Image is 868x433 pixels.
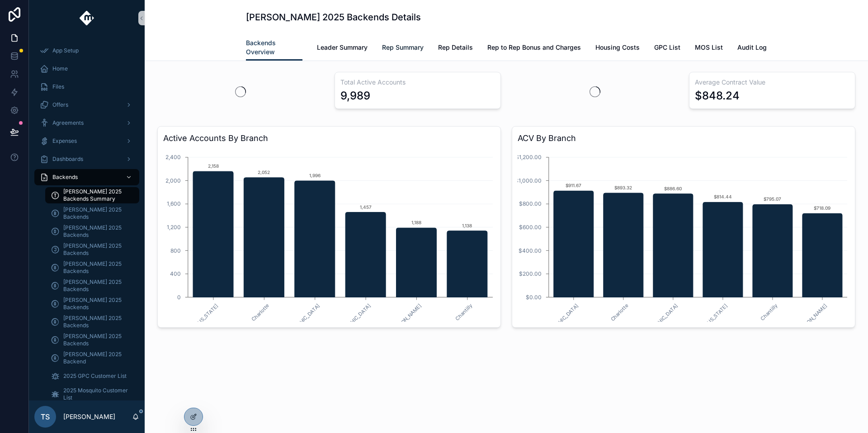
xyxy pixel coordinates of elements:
[63,315,130,329] span: [PERSON_NAME] 2025 Backends
[595,39,640,57] a: Housing Costs
[526,294,542,301] tspan: $0.00
[52,174,78,181] span: Backends
[518,132,849,145] h3: ACV By Branch
[705,302,729,327] text: [US_STATE]
[163,132,495,145] h3: Active Accounts By Branch
[438,39,473,57] a: Rep Details
[487,43,581,52] span: Rep to Rep Bonus and Charges
[45,241,139,258] a: [PERSON_NAME] 2025 Backends
[45,187,139,203] a: [PERSON_NAME] 2025 Backends Summary
[63,278,130,293] span: [PERSON_NAME] 2025 Backends
[45,332,139,348] a: [PERSON_NAME] 2025 Backends
[258,169,270,175] text: 2,052
[195,302,220,327] text: [US_STATE]
[614,185,632,190] text: $893.32
[454,302,473,322] text: Chantilly
[41,411,50,422] span: TS
[34,115,139,131] a: Agreements
[737,43,767,52] span: Audit Log
[52,119,84,127] span: Agreements
[34,133,139,149] a: Expenses
[208,163,219,169] text: 2,158
[165,177,181,184] tspan: 2,000
[317,43,368,52] span: Leader Summary
[52,65,68,72] span: Home
[63,188,130,202] span: [PERSON_NAME] 2025 Backends Summary
[63,372,127,380] span: 2025 GPC Customer List
[515,177,542,184] tspan: $1,000.00
[63,333,130,347] span: [PERSON_NAME] 2025 Backends
[695,43,723,52] span: MOS List
[389,302,423,336] text: [PERSON_NAME]
[45,350,139,366] a: [PERSON_NAME] 2025 Backend
[609,302,630,323] text: Charlotte
[45,314,139,330] a: [PERSON_NAME] 2025 Backends
[519,270,542,277] tspan: $200.00
[63,297,130,311] span: [PERSON_NAME] 2025 Backends
[45,386,139,402] a: 2025 Mosquito Customer List
[52,83,64,90] span: Files
[165,154,181,160] tspan: 2,400
[340,89,370,103] div: 9,989
[45,368,139,384] a: 2025 GPC Customer List
[309,173,321,178] text: 1,996
[170,247,181,254] tspan: 800
[246,11,421,24] h1: [PERSON_NAME] 2025 Backends Details
[654,39,680,57] a: GPC List
[759,302,778,322] text: Chantilly
[52,137,77,145] span: Expenses
[170,270,181,277] tspan: 400
[340,78,495,87] h3: Total Active Accounts
[795,302,829,336] text: [PERSON_NAME]
[487,39,581,57] a: Rep to Rep Bonus and Charges
[63,260,130,275] span: [PERSON_NAME] 2025 Backends
[34,169,139,185] a: Backends
[45,296,139,312] a: [PERSON_NAME] 2025 Backends
[34,97,139,113] a: Offers
[595,43,640,52] span: Housing Costs
[34,79,139,95] a: Files
[63,412,115,421] p: [PERSON_NAME]
[515,154,542,160] tspan: $1,200.00
[695,89,740,103] div: $848.24
[45,205,139,221] a: [PERSON_NAME] 2025 Backends
[163,148,495,322] div: chart
[246,38,302,56] span: Backends Overview
[764,196,781,202] text: $795.07
[462,223,472,228] text: 1,138
[34,61,139,77] a: Home
[52,155,83,163] span: Dashboards
[714,194,732,199] text: $814.44
[52,47,79,54] span: App Setup
[654,43,680,52] span: GPC List
[519,200,542,207] tspan: $800.00
[52,101,68,108] span: Offers
[695,39,723,57] a: MOS List
[566,183,581,188] text: $911.67
[519,247,542,254] tspan: $400.00
[34,42,139,59] a: App Setup
[250,302,270,323] text: Charlotte
[167,224,181,231] tspan: 1,200
[63,206,130,221] span: [PERSON_NAME] 2025 Backends
[438,43,473,52] span: Rep Details
[317,39,368,57] a: Leader Summary
[80,11,94,25] img: App logo
[167,200,181,207] tspan: 1,600
[382,43,424,52] span: Rep Summary
[519,224,542,231] tspan: $600.00
[695,78,849,87] h3: Average Contract Value
[45,278,139,294] a: [PERSON_NAME] 2025 Backends
[737,39,767,57] a: Audit Log
[63,351,130,365] span: [PERSON_NAME] 2025 Backend
[45,223,139,240] a: [PERSON_NAME] 2025 Backends
[518,148,849,322] div: chart
[664,186,682,191] text: $886.60
[63,224,130,239] span: [PERSON_NAME] 2025 Backends
[814,205,830,211] text: $718.09
[360,204,372,210] text: 1,457
[34,151,139,167] a: Dashboards
[382,39,424,57] a: Rep Summary
[177,294,181,301] tspan: 0
[29,36,145,400] div: scrollable content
